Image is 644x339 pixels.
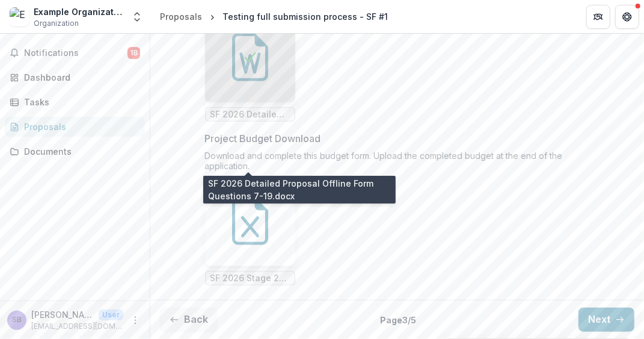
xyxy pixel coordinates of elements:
[12,316,22,324] div: Sascha Bendt
[160,308,218,332] button: Back
[31,308,94,321] p: [PERSON_NAME]
[24,145,135,158] div: Documents
[380,314,416,326] p: Page 3 / 5
[615,5,639,29] button: Get Help
[205,176,295,285] div: SF 2026 Stage 2 Budget Form.xlsx
[155,8,207,25] a: Proposals
[222,10,388,23] div: Testing full submission process - SF #1
[5,43,145,63] button: Notifications18
[24,120,135,133] div: Proposals
[127,47,140,59] span: 18
[205,12,295,122] div: SF 2026 Detailed Proposal Offline Form Questions 7-19.docx
[205,131,321,146] p: Project Budget Download
[210,110,290,120] span: SF 2026 Detailed Proposal Offline Form Questions 7-19.docx
[24,71,135,84] div: Dashboard
[10,7,29,26] img: Example Organization for Webinar
[5,117,145,137] a: Proposals
[205,151,590,176] div: Download and complete this budget form. Upload the completed budget at the end of the application.
[128,313,143,328] button: More
[155,8,393,25] nav: breadcrumb
[5,92,145,112] a: Tasks
[586,5,610,29] button: Partners
[24,96,135,108] div: Tasks
[5,142,145,161] a: Documents
[160,10,202,23] div: Proposals
[210,273,290,284] span: SF 2026 Stage 2 Budget Form.xlsx
[5,67,145,87] a: Dashboard
[34,18,79,29] span: Organization
[129,5,146,29] button: Open entity switcher
[31,321,123,332] p: [EMAIL_ADDRESS][DOMAIN_NAME]
[99,309,123,320] p: User
[578,308,634,332] button: Next
[34,5,124,18] div: Example Organization for Webinar
[24,48,127,58] span: Notifications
